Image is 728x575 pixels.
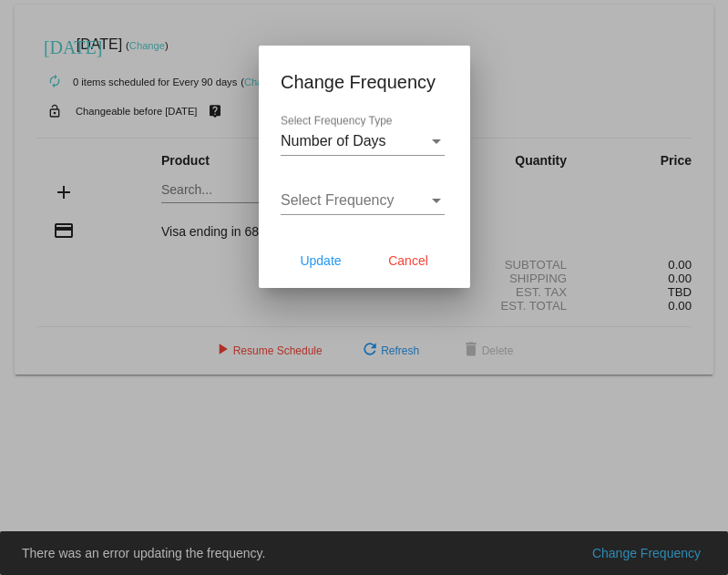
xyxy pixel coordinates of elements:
[281,192,445,209] mat-select: Select Frequency
[281,192,395,208] span: Select Frequency
[300,253,341,268] span: Update
[281,244,361,277] button: Update
[368,244,448,277] button: Cancel
[388,253,428,268] span: Cancel
[281,133,445,149] mat-select: Select Frequency Type
[281,133,386,149] span: Number of Days
[281,67,448,97] h1: Change Frequency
